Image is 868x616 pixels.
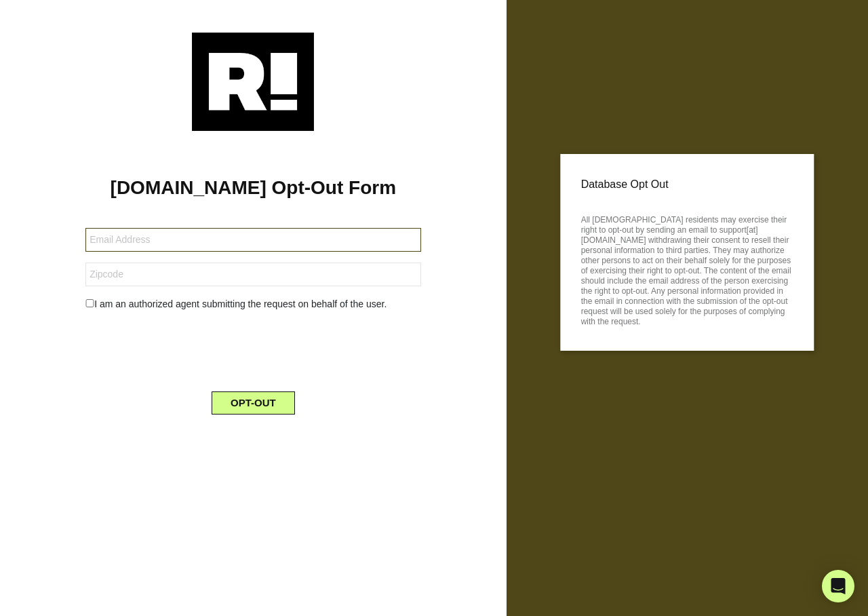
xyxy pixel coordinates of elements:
button: OPT-OUT [212,391,295,415]
img: Retention.com [192,33,314,131]
div: Open Intercom Messenger [822,570,854,602]
input: Zipcode [85,263,420,286]
p: All [DEMOGRAPHIC_DATA] residents may exercise their right to opt-out by sending an email to suppo... [581,211,793,327]
h1: [DOMAIN_NAME] Opt-Out Form [20,176,486,199]
p: Database Opt Out [581,174,793,195]
div: I am an authorized agent submitting the request on behalf of the user. [75,297,431,311]
iframe: reCAPTCHA [150,322,356,375]
input: Email Address [85,228,420,252]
